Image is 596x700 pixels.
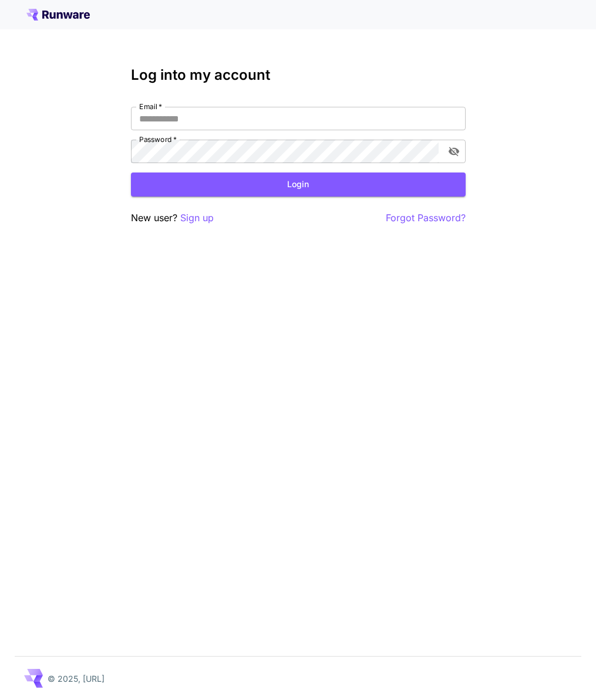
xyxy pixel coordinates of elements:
h3: Log into my account [131,67,466,83]
p: © 2025, [URL] [48,672,105,685]
label: Email [139,102,162,111]
label: Password [139,134,177,144]
button: Login [131,173,466,197]
p: New user? [131,211,214,225]
button: Forgot Password? [386,211,466,225]
button: Sign up [180,211,214,225]
button: toggle password visibility [443,141,464,162]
